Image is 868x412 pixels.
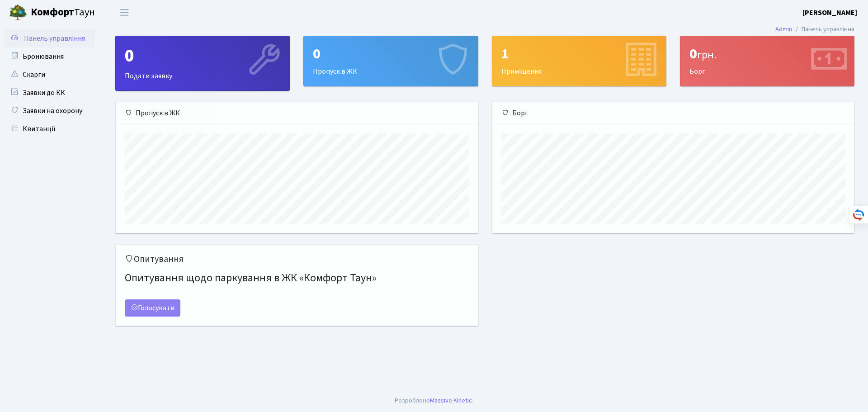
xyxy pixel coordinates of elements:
[762,20,868,39] nav: breadcrumb
[115,36,290,91] a: 0Подати заявку
[792,24,854,34] li: Панель управління
[125,268,469,289] h4: Опитування щодо паркування в ЖК «Комфорт Таун»
[5,66,95,84] a: Скарги
[5,102,95,120] a: Заявки на охорону
[689,45,845,62] div: 0
[303,36,478,86] a: 0Пропуск в ЖК
[5,120,95,138] a: Квитанції
[113,5,136,20] button: Переключити навігацію
[9,4,27,22] img: logo.png
[31,5,74,19] b: Комфорт
[125,299,180,317] a: Голосувати
[116,36,289,90] div: Подати заявку
[31,5,95,20] span: Таун
[775,24,792,34] a: Admin
[125,45,280,67] div: 0
[5,29,95,47] a: Панель управління
[313,45,468,62] div: 0
[492,36,666,86] a: 1Приміщення
[680,36,854,86] div: Борг
[5,47,95,66] a: Бронювання
[501,45,657,62] div: 1
[304,36,477,86] div: Пропуск в ЖК
[395,396,430,405] a: Розроблено
[802,7,857,18] a: [PERSON_NAME]
[697,47,717,63] span: грн.
[802,8,857,18] b: [PERSON_NAME]
[24,33,85,43] span: Панель управління
[492,36,666,86] div: Приміщення
[430,396,472,405] a: Massive Kinetic
[125,254,469,265] h5: Опитування
[5,84,95,102] a: Заявки до КК
[492,102,854,124] div: Борг
[116,102,478,124] div: Пропуск в ЖК
[395,396,473,406] div: .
